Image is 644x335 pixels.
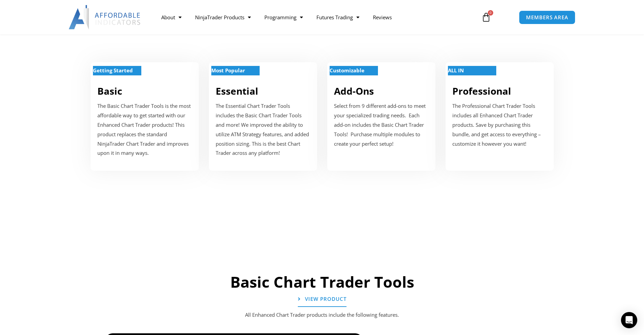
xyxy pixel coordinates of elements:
[216,101,310,158] p: The Essential Chart Trader Tools includes the Basic Chart Trader Tools and more! We improved the ...
[310,9,366,25] a: Futures Trading
[211,67,245,74] strong: Most Popular
[216,85,258,97] a: Essential
[448,67,464,74] strong: ALL IN
[298,292,347,307] a: View Product
[69,5,141,29] img: LogoAI | Affordable Indicators – NinjaTrader
[330,67,364,74] strong: Customizable
[452,101,547,148] p: The Professional Chart Trader Tools includes all Enhanced Chart Trader products. Save by purchasi...
[154,9,474,25] nav: Menu
[305,296,347,302] span: View Product
[93,67,133,74] strong: Getting Started
[119,310,525,320] p: All Enhanced Chart Trader products include the following features.
[366,9,399,25] a: Reviews
[334,101,429,148] p: Select from 9 different add-ons to meet your specialized trading needs. Each add-on includes the ...
[258,9,310,25] a: Programming
[471,7,501,27] a: 0
[102,272,542,292] h2: Basic Chart Trader Tools
[519,10,575,24] a: MEMBERS AREA
[188,9,258,25] a: NinjaTrader Products
[97,85,122,97] a: Basic
[334,85,374,97] a: Add-Ons
[106,198,539,245] iframe: Customer reviews powered by Trustpilot
[621,312,637,328] div: Open Intercom Messenger
[526,15,568,20] span: MEMBERS AREA
[488,10,493,16] span: 0
[97,101,192,158] p: The Basic Chart Trader Tools is the most affordable way to get started with our Enhanced Chart Tr...
[452,85,511,97] a: Professional
[154,9,188,25] a: About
